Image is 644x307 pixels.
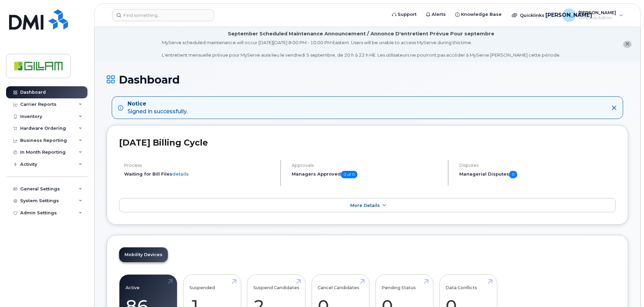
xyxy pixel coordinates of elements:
div: MyServe scheduled maintenance will occur [DATE][DATE] 8:00 PM - 10:00 PM Eastern. Users will be u... [162,39,561,58]
h4: Disputes [459,163,616,168]
h1: Dashboard [107,74,628,86]
h4: Process [124,163,275,168]
span: 0 of 0 [341,171,357,178]
button: close notification [623,41,632,48]
span: More Details [350,203,380,208]
h5: Managerial Disputes [459,171,616,178]
h2: [DATE] Billing Cycle [119,137,616,148]
a: details [172,171,189,177]
div: Signed in successfully. [128,100,187,116]
strong: Notice [128,100,187,108]
li: Waiting for Bill Files [124,171,275,177]
span: 0 [509,171,517,178]
div: September Scheduled Maintenance Announcement / Annonce D'entretient Prévue Pour septembre [228,30,494,37]
h5: Managers Approved [292,171,442,178]
h4: Approvals [292,163,442,168]
a: Mobility Devices [119,247,168,262]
